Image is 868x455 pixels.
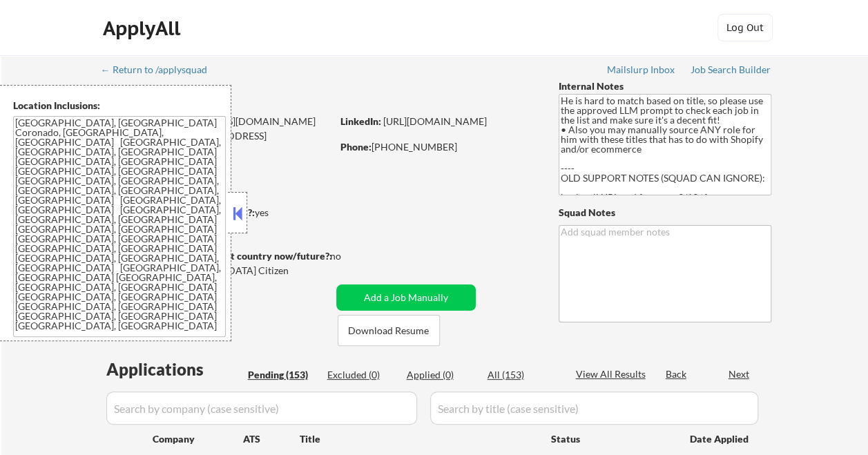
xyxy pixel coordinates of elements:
div: Location Inclusions: [13,99,226,113]
div: Excluded (0) [327,368,396,382]
div: Pending (153) [248,368,317,382]
input: Search by title (case sensitive) [430,391,758,425]
div: ApplyAll [103,17,184,40]
div: Squad Notes [559,206,771,220]
div: [PHONE_NUMBER] [340,140,536,154]
div: no [330,249,369,263]
div: Next [729,367,751,381]
a: Mailslurp Inbox [607,64,676,78]
div: Company [153,432,243,446]
div: Back [666,367,688,381]
button: Add a Job Manually [336,284,476,311]
div: Date Applied [690,432,751,446]
div: Title [300,432,538,446]
div: Internal Notes [559,79,771,93]
div: ATS [243,432,300,446]
a: [URL][DOMAIN_NAME] [383,115,487,127]
div: Applied (0) [407,368,476,382]
button: Download Resume [338,315,440,346]
input: Search by company (case sensitive) [106,391,417,425]
div: View All Results [576,367,650,381]
a: ← Return to /applysquad [101,64,220,78]
strong: Phone: [340,141,372,153]
div: Job Search Builder [691,65,771,75]
div: Status [551,426,670,451]
div: All (153) [488,368,557,382]
button: Log Out [717,14,773,41]
div: ← Return to /applysquad [101,65,220,75]
div: Applications [106,361,243,378]
strong: LinkedIn: [340,115,381,127]
div: Mailslurp Inbox [607,65,676,75]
